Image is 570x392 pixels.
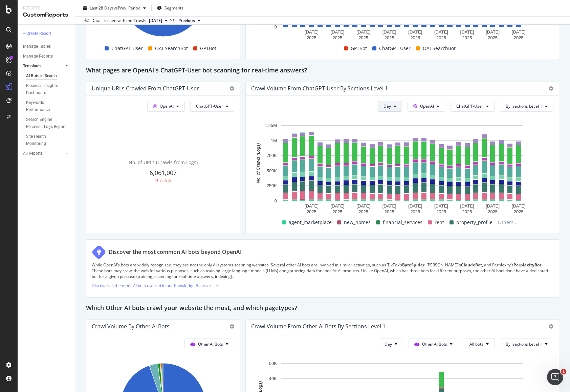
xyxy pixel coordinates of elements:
text: [DATE] [512,29,526,35]
text: [DATE] [460,29,474,35]
span: OpenAI [160,103,174,109]
div: Crawl Volume from Other AI Bots by sections Level 1 [251,323,386,330]
div: AI Bots in Search [26,72,57,80]
strong: ClaudeBot [461,262,482,268]
a: All Reports [23,150,63,157]
button: OpenAI [147,101,185,112]
text: [DATE] [382,203,396,209]
div: CustomReports [23,11,69,19]
text: 1M [271,138,277,143]
a: Keywords Performance [26,99,70,113]
text: [DATE] [486,29,500,35]
button: Segments [154,3,186,14]
strong: PerplexityBot [513,262,541,268]
text: 750K [267,153,277,158]
span: Day [383,103,391,109]
div: Crawl Volume from ChatGPT-User by sections Level 1DayOpenAIChatGPT-UserBy: sections Level 1A char... [245,82,559,234]
text: 50K [269,361,277,366]
button: By: sections Level 1 [500,101,553,112]
button: [DATE] [146,17,170,25]
text: 2025 [385,35,394,40]
a: Site Health Monitoring [26,133,70,147]
text: 2025 [307,35,316,40]
button: By: sections Level 1 [500,339,553,349]
div: Search Engine Behavior: Logs Report [26,116,66,130]
span: GPTBot [200,44,216,52]
a: Templates [23,63,63,70]
span: OpenAI [420,103,434,109]
span: financial_services [383,218,422,226]
text: 2025 [462,35,472,40]
span: By: sections Level 1 [506,341,542,347]
svg: A chart. [251,122,553,217]
span: vs [170,17,176,23]
text: 40K [269,376,277,381]
text: 500K [267,168,277,173]
span: Last 28 Days [90,5,114,11]
text: [DATE] [434,29,448,35]
div: What pages are OpenAI's ChatGPT-User bot scanning for real-time answers? [86,65,559,76]
span: No. of URLs (Crawls from Logs) [129,159,198,166]
button: Other AI Bots [184,339,234,349]
text: [DATE] [460,203,474,209]
span: Other AI Bots [198,341,223,347]
span: Previous [178,18,195,24]
span: 1 [561,369,566,374]
text: [DATE] [512,203,526,209]
span: vs Prev. Period [114,5,140,11]
button: Previous [176,17,203,25]
span: ChatGPT-User [111,44,143,52]
button: Last 28 DaysvsPrev. Period [81,3,149,14]
a: AI Bots in Search [26,72,70,80]
div: Reports [23,5,69,11]
text: [DATE] [356,203,370,209]
text: No. of Crawls (Logs) [256,143,261,183]
h2: What pages are OpenAI's ChatGPT-User bot scanning for real-time answers? [86,65,307,76]
div: Which Other AI bots crawl your website the most, and which pagetypes? [86,303,559,314]
strong: ByteSpider [402,262,424,268]
span: All bots [469,341,483,347]
div: Templates [23,63,41,70]
text: [DATE] [305,203,319,209]
div: Crawl Volume from ChatGPT-User by sections Level 1 [251,85,388,92]
div: Keywords Performance [26,99,64,113]
text: [DATE] [486,203,500,209]
text: [DATE] [331,29,345,35]
text: [DATE] [434,203,448,209]
a: Discover all the other AI bots tracked in our Knowledge Base article [92,283,218,288]
span: GPTBot [351,44,367,52]
text: [DATE] [356,29,370,35]
span: agent_marketplace [289,218,332,226]
span: ChatGPT-User [196,103,223,109]
a: Manage Tables [23,43,70,50]
a: + Create Report [23,30,70,37]
h2: Which Other AI bots crawl your website the most, and which pagetypes? [86,303,297,314]
text: [DATE] [305,29,319,35]
span: OAI-SearchBot [155,44,188,52]
text: 2025 [411,35,420,40]
text: [DATE] [382,29,396,35]
div: Site Health Monitoring [26,133,64,147]
span: Other AI Bots [422,341,447,347]
text: 2025 [462,209,472,214]
text: 2025 [488,209,498,214]
span: 6,061,007 [150,169,177,177]
text: 2025 [436,209,446,214]
span: ChatGPT-User [456,103,483,109]
span: 2025 Oct. 5th [149,18,162,24]
text: 2025 [307,209,316,214]
text: 2025 [358,35,368,40]
button: All bots [464,339,495,349]
a: Manage Reports [23,53,70,60]
text: 2025 [488,35,498,40]
text: 2025 [514,209,524,214]
p: While OpenAI’s bots are widely recognized, they are not the only AI systems scanning websites. Se... [92,262,553,279]
div: Discover the most common AI bots beyond OpenAIWhile OpenAI’s bots are widely recognized, they are... [86,239,559,298]
text: 2025 [411,209,420,214]
text: 2025 [436,35,446,40]
button: OpenAI [408,101,445,112]
div: Discover the most common AI bots beyond OpenAI [109,248,242,256]
div: Unique URLs Crawled from ChatGPT-User [92,85,199,92]
span: Others... [495,218,520,226]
